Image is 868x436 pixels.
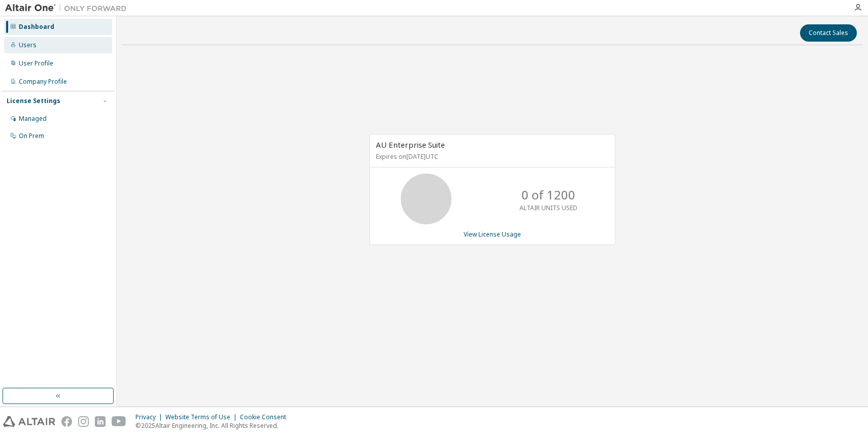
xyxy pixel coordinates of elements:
div: Privacy [135,413,165,421]
img: youtube.svg [112,416,126,427]
div: Company Profile [19,78,67,86]
p: ALTAIR UNITS USED [519,204,577,212]
a: View License Usage [464,230,521,239]
div: Cookie Consent [240,413,292,421]
p: 0 of 1200 [522,186,575,204]
div: Website Terms of Use [165,413,240,421]
p: Expires on [DATE] UTC [376,152,606,161]
img: facebook.svg [61,416,72,427]
img: altair_logo.svg [3,416,55,427]
div: User Profile [19,59,53,68]
div: On Prem [19,132,44,140]
img: instagram.svg [78,416,89,427]
p: © 2025 Altair Engineering, Inc. All Rights Reserved. [135,421,292,430]
img: linkedin.svg [95,416,106,427]
div: Users [19,41,37,49]
div: Dashboard [19,23,54,31]
span: AU Enterprise Suite [376,140,445,150]
div: License Settings [7,97,60,105]
img: Altair One [5,3,132,13]
div: Managed [19,115,47,123]
button: Contact Sales [800,24,857,42]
